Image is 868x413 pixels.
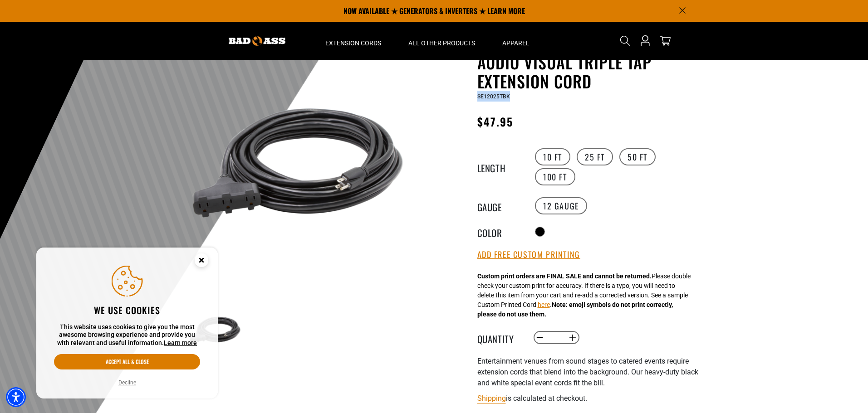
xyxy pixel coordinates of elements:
img: Bad Ass Extension Cords [229,36,285,46]
label: 10 FT [535,148,570,165]
aside: Cookie Consent [36,248,218,399]
h1: Audio Visual Triple Tap Extension Cord [477,53,700,91]
label: 50 FT [619,148,656,165]
span: $47.95 [477,113,513,130]
button: Add Free Custom Printing [477,250,580,260]
label: 100 FT [535,168,575,185]
summary: Extension Cords [312,22,395,60]
span: Apparel [502,39,530,47]
legend: Gauge [477,200,523,212]
h2: We use cookies [54,304,200,316]
div: Accessibility Menu [6,387,26,407]
summary: All Other Products [395,22,489,60]
summary: Search [618,34,633,48]
button: Decline [116,378,139,387]
span: All Other Products [408,39,475,47]
button: Close this option [185,248,218,276]
strong: Note: emoji symbols do not print correctly, please do not use them. [477,301,673,318]
a: cart [658,35,672,46]
label: 25 FT [577,148,613,165]
strong: Custom print orders are FINAL SALE and cannot be returned. [477,272,652,280]
p: This website uses cookies to give you the most awesome browsing experience and provide you with r... [54,323,200,347]
a: Open this option [638,22,652,60]
img: black [189,54,407,273]
summary: Apparel [489,22,543,60]
span: Extension Cords [325,39,381,47]
label: 12 Gauge [535,197,587,214]
div: is calculated at checkout. [477,392,700,404]
span: SE12025TBK [477,93,510,100]
a: Shipping [477,394,506,403]
legend: Color [477,226,523,238]
a: This website uses cookies to give you the most awesome browsing experience and provide you with r... [164,339,197,346]
button: here [538,300,550,310]
label: Quantity [477,332,523,344]
p: Entertainment venues from sound stages to catered events require extension cords that blend into ... [477,356,700,389]
button: Accept all & close [54,354,200,369]
div: Please double check your custom print for accuracy. If there is a typo, you will need to delete t... [477,272,691,319]
legend: Length [477,161,523,173]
